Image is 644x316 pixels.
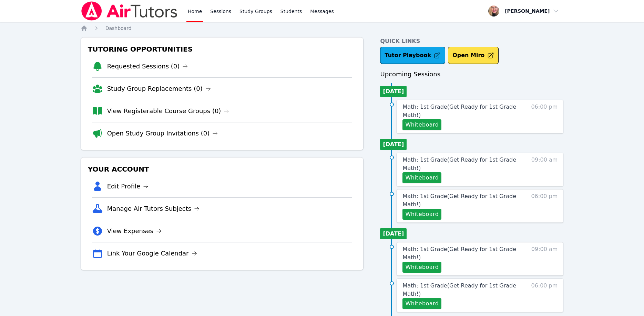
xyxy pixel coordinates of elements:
[531,156,558,183] span: 09:00 am
[107,249,197,258] a: Link Your Google Calendar
[402,193,516,208] span: Math: 1st Grade ( Get Ready for 1st Grade Math! )
[402,103,516,118] span: Math: 1st Grade ( Get Ready for 1st Grade Math! )
[531,282,558,309] span: 06:00 pm
[107,204,200,214] a: Manage Air Tutors Subjects
[107,182,149,191] a: Edit Profile
[81,1,178,21] img: Air Tutors
[86,163,358,175] h3: Your Account
[402,156,516,171] span: Math: 1st Grade ( Get Ready for 1st Grade Math! )
[448,47,499,64] button: Open Miro
[86,43,358,55] h3: Tutoring Opportunities
[105,25,132,32] a: Dashboard
[107,106,229,116] a: View Registerable Course Groups (0)
[105,25,132,31] span: Dashboard
[402,262,441,273] button: Whiteboard
[402,282,519,298] a: Math: 1st Grade(Get Ready for 1st Grade Math!)
[402,119,441,130] button: Whiteboard
[380,47,445,64] a: Tutor Playbook
[107,84,211,94] a: Study Group Replacements (0)
[107,62,188,71] a: Requested Sessions (0)
[81,25,564,32] nav: Breadcrumb
[380,139,407,150] li: [DATE]
[402,282,516,297] span: Math: 1st Grade ( Get Ready for 1st Grade Math! )
[402,156,519,172] a: Math: 1st Grade(Get Ready for 1st Grade Math!)
[380,69,563,79] h3: Upcoming Sessions
[402,246,516,261] span: Math: 1st Grade ( Get Ready for 1st Grade Math! )
[107,226,162,236] a: View Expenses
[107,129,218,138] a: Open Study Group Invitations (0)
[402,192,519,209] a: Math: 1st Grade(Get Ready for 1st Grade Math!)
[380,228,407,239] li: [DATE]
[531,245,558,273] span: 09:00 am
[402,172,441,183] button: Whiteboard
[402,298,441,309] button: Whiteboard
[402,245,519,262] a: Math: 1st Grade(Get Ready for 1st Grade Math!)
[531,103,558,130] span: 06:00 pm
[380,86,407,97] li: [DATE]
[402,209,441,220] button: Whiteboard
[531,192,558,220] span: 06:00 pm
[310,8,334,15] span: Messages
[402,103,519,119] a: Math: 1st Grade(Get Ready for 1st Grade Math!)
[380,37,563,45] h4: Quick Links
